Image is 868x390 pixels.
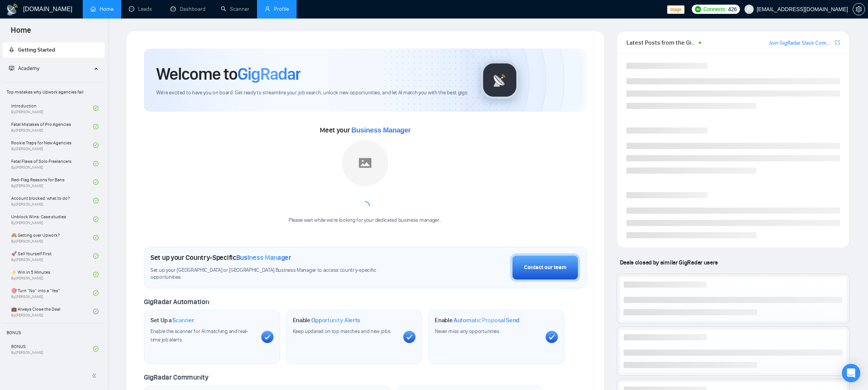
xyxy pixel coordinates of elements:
span: stage [667,5,684,14]
span: We're excited to have you on board. Get ready to streamline your job search, unlock new opportuni... [156,89,468,97]
img: placeholder.png [342,140,388,186]
div: Please wait while we're looking for your dedicated business manager... [284,217,447,224]
span: check-circle [93,216,98,222]
span: Business Manager [236,253,291,262]
a: searchScanner [221,6,249,12]
span: Connects: [703,5,726,13]
span: check-circle [93,253,98,259]
span: Set up your [GEOGRAPHIC_DATA] or [GEOGRAPHIC_DATA] Business Manager to access country-specific op... [150,267,408,281]
span: Deals closed by similar GigRadar users [617,256,721,269]
li: Getting Started [3,42,105,58]
span: GigRadar [237,64,300,84]
span: export [835,39,840,45]
span: check-circle [93,290,98,296]
a: Fatal Flaws of Solo FreelancersBy[PERSON_NAME] [11,155,93,172]
span: check-circle [93,309,98,314]
span: Getting Started [18,47,55,53]
a: Rookie Traps for New AgenciesBy[PERSON_NAME] [11,137,93,154]
span: setting [853,6,865,12]
span: check-circle [93,142,98,148]
a: 🎯 Turn “No” into a “Yes”By[PERSON_NAME] [11,285,93,301]
button: setting [853,3,865,15]
h1: Enable [435,316,519,324]
h1: Welcome to [156,64,300,84]
span: Latest Posts from the GigRadar Community [626,38,696,47]
span: check-circle [93,346,98,352]
span: check-circle [93,179,98,185]
a: ⚡ Win in 5 MinutesBy[PERSON_NAME] [11,266,93,283]
span: check-circle [93,198,98,203]
h1: Enable [293,316,361,324]
span: Enable the scanner for AI matching and real-time job alerts. [150,328,248,343]
img: upwork-logo.png [695,6,701,12]
a: BONUSBy[PERSON_NAME] [11,340,93,357]
a: 🙈 Getting over Upwork?By[PERSON_NAME] [11,229,93,246]
span: BONUS [3,325,104,340]
span: double-left [92,372,99,380]
span: check-circle [93,124,98,129]
span: Automatic Proposal Send [454,316,519,324]
span: Home [5,25,37,41]
span: Top mistakes why Upwork agencies fail [3,84,104,100]
button: Contact our team [510,253,580,282]
span: Meet your [320,126,411,134]
a: userProfile [265,6,289,12]
span: Keep updated on top matches and new jobs. [293,328,392,335]
a: Fatal Mistakes of Pro AgenciesBy[PERSON_NAME] [11,118,93,135]
span: Opportunity Alerts [311,316,360,324]
img: logo [6,3,18,16]
a: new [11,359,93,376]
a: Join GigRadar Slack Community [769,39,834,47]
span: Academy [18,65,39,72]
h1: Set up your Country-Specific [150,253,291,262]
h1: Set Up a [150,316,194,324]
a: setting [853,6,865,12]
img: gigradar-logo.png [481,61,519,99]
span: check-circle [93,161,98,166]
span: GigRadar Automation [144,298,209,306]
a: messageLeads [129,6,155,12]
a: Account blocked: what to do?By[PERSON_NAME] [11,192,93,209]
a: export [835,39,840,46]
a: dashboardDashboard [170,6,205,12]
a: Unblock Wins: Case studiesBy[PERSON_NAME] [11,211,93,228]
span: Academy [9,65,39,72]
span: GigRadar Community [144,373,209,382]
span: user [746,7,752,12]
span: loading [361,201,370,211]
span: Scanner [172,316,194,324]
span: check-circle [93,272,98,277]
a: homeHome [90,6,114,12]
span: Business Manager [351,126,411,134]
div: Contact our team [524,263,566,272]
span: check-circle [93,105,98,111]
li: Academy Homepage [3,79,105,376]
a: 💼 Always Close the DealBy[PERSON_NAME] [11,303,93,320]
a: Red-Flag Reasons for BansBy[PERSON_NAME] [11,174,93,191]
span: rocket [9,47,14,52]
span: 426 [728,5,736,13]
span: fund-projection-screen [9,65,14,71]
a: IntroductionBy[PERSON_NAME] [11,100,93,117]
a: 🚀 Sell Yourself FirstBy[PERSON_NAME] [11,248,93,264]
span: check-circle [93,235,98,240]
div: Open Intercom Messenger [842,364,860,382]
span: Never miss any opportunities. [435,328,500,335]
